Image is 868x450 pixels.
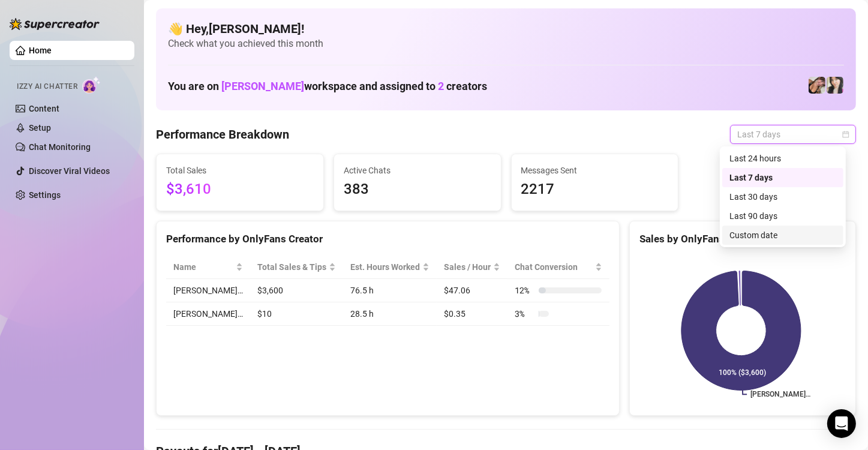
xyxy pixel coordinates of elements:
[729,190,836,203] div: Last 30 days
[344,164,491,177] span: Active Chats
[722,206,843,226] div: Last 90 days
[729,209,836,223] div: Last 90 days
[515,307,534,320] span: 3 %
[257,260,326,274] span: Total Sales & Tips
[17,81,77,92] span: Izzy AI Chatter
[437,279,507,302] td: $47.06
[809,77,825,94] img: Christina
[29,46,52,55] a: Home
[729,171,836,184] div: Last 7 days
[722,226,843,245] div: Custom date
[29,166,110,176] a: Discover Viral Videos
[521,164,669,177] span: Messages Sent
[166,231,609,247] div: Performance by OnlyFans Creator
[444,260,491,274] span: Sales / Hour
[842,131,849,138] span: calendar
[515,284,534,297] span: 12 %
[250,302,343,326] td: $10
[507,256,609,279] th: Chat Conversion
[722,149,843,168] div: Last 24 hours
[344,178,491,201] span: 383
[166,279,250,302] td: [PERSON_NAME]…
[168,80,487,93] h1: You are on workspace and assigned to creators
[173,260,233,274] span: Name
[29,104,59,113] a: Content
[639,231,846,247] div: Sales by OnlyFans Creator
[29,123,51,133] a: Setup
[343,279,437,302] td: 76.5 h
[29,190,61,200] a: Settings
[437,256,507,279] th: Sales / Hour
[166,178,314,201] span: $3,610
[168,20,844,37] h4: 👋 Hey, [PERSON_NAME] !
[737,125,849,143] span: Last 7 days
[82,76,101,94] img: AI Chatter
[343,302,437,326] td: 28.5 h
[722,168,843,187] div: Last 7 days
[29,142,91,152] a: Chat Monitoring
[722,187,843,206] div: Last 30 days
[827,77,843,94] img: Christina
[729,229,836,242] div: Custom date
[168,37,844,50] span: Check what you achieved this month
[250,256,343,279] th: Total Sales & Tips
[750,391,810,399] text: [PERSON_NAME]…
[250,279,343,302] td: $3,600
[350,260,420,274] div: Est. Hours Worked
[827,409,856,438] div: Open Intercom Messenger
[438,80,444,92] span: 2
[221,80,304,92] span: [PERSON_NAME]
[156,126,289,143] h4: Performance Breakdown
[166,302,250,326] td: [PERSON_NAME]…
[515,260,592,274] span: Chat Conversion
[437,302,507,326] td: $0.35
[521,178,669,201] span: 2217
[729,152,836,165] div: Last 24 hours
[10,18,100,30] img: logo-BBDzfeDw.svg
[166,164,314,177] span: Total Sales
[166,256,250,279] th: Name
